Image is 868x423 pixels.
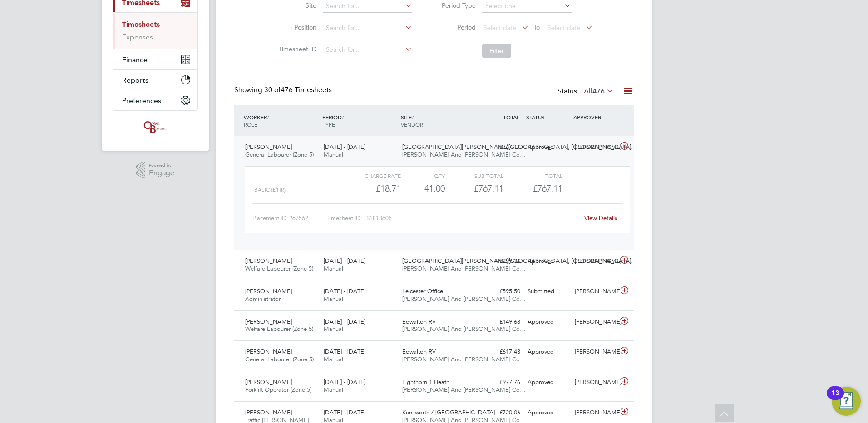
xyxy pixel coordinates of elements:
[477,254,524,269] div: £299.36
[401,121,423,128] span: VENDOR
[264,85,332,94] span: 476 Timesheets
[342,170,401,181] div: Charge rate
[402,257,637,265] span: [GEOGRAPHIC_DATA][PERSON_NAME][GEOGRAPHIC_DATA], [GEOGRAPHIC_DATA]…
[245,318,292,325] span: [PERSON_NAME]
[324,378,365,386] span: [DATE] - [DATE]
[571,284,618,299] div: [PERSON_NAME]
[322,121,335,128] span: TYPE
[402,386,526,393] span: [PERSON_NAME] And [PERSON_NAME] Co…
[571,405,618,420] div: [PERSON_NAME]
[477,140,524,155] div: £767.11
[234,85,334,95] div: Showing
[524,405,571,420] div: Approved
[142,120,168,134] img: oneillandbrennan-logo-retina.png
[831,393,839,405] div: 13
[402,287,443,295] span: Leicester Office
[122,96,161,105] span: Preferences
[571,315,618,330] div: [PERSON_NAME]
[342,181,401,196] div: £18.71
[136,162,175,179] a: Powered byEngage
[445,181,503,196] div: £767.11
[113,120,198,134] a: Go to home page
[245,355,314,363] span: General Labourer (Zone 5)
[477,344,524,359] div: £617.43
[571,344,618,359] div: [PERSON_NAME]
[571,375,618,390] div: [PERSON_NAME]
[244,121,257,128] span: ROLE
[323,44,412,56] input: Search for...
[531,21,542,33] span: To
[324,143,365,151] span: [DATE] - [DATE]
[402,325,526,333] span: [PERSON_NAME] And [PERSON_NAME] Co…
[402,143,637,151] span: [GEOGRAPHIC_DATA][PERSON_NAME][GEOGRAPHIC_DATA], [GEOGRAPHIC_DATA]…
[245,378,292,386] span: [PERSON_NAME]
[242,109,320,133] div: WORKER
[402,355,526,363] span: [PERSON_NAME] And [PERSON_NAME] Co…
[524,375,571,390] div: Approved
[401,181,445,196] div: 41.00
[342,113,344,121] span: /
[571,254,618,269] div: [PERSON_NAME]
[402,348,436,355] span: Edwalton RV
[320,109,399,133] div: PERIOD
[524,284,571,299] div: Submitted
[412,113,414,121] span: /
[477,405,524,420] div: £720.06
[149,169,174,177] span: Engage
[245,265,313,272] span: Welfare Labourer (Zone 5)
[435,23,476,31] label: Period
[113,12,197,49] div: Timesheets
[267,113,269,121] span: /
[547,24,580,32] span: Select date
[524,140,571,155] div: Approved
[524,344,571,359] div: Approved
[252,211,326,226] div: Placement ID: 267562
[584,87,614,96] label: All
[276,23,316,31] label: Position
[483,24,516,32] span: Select date
[557,85,616,98] div: Status
[324,151,343,158] span: Manual
[503,113,519,121] span: TOTAL
[402,295,526,303] span: [PERSON_NAME] And [PERSON_NAME] Co…
[264,85,281,94] span: 30 of
[524,109,571,125] div: STATUS
[122,33,153,41] a: Expenses
[245,257,292,265] span: [PERSON_NAME]
[524,315,571,330] div: Approved
[326,211,578,226] div: Timesheet ID: TS1813605
[122,76,148,84] span: Reports
[445,170,503,181] div: Sub Total
[592,87,605,96] span: 476
[324,318,365,325] span: [DATE] - [DATE]
[482,44,511,58] button: Filter
[113,70,197,90] button: Reports
[324,295,343,303] span: Manual
[245,287,292,295] span: [PERSON_NAME]
[402,318,436,325] span: Edwalton RV
[122,55,148,64] span: Finance
[245,295,281,303] span: Administrator
[477,315,524,330] div: £149.68
[324,287,365,295] span: [DATE] - [DATE]
[122,20,160,29] a: Timesheets
[524,254,571,269] div: Approved
[245,386,311,393] span: Forklift Operator (Zone 5)
[571,140,618,155] div: [PERSON_NAME]
[399,109,477,133] div: SITE
[402,265,526,272] span: [PERSON_NAME] And [PERSON_NAME] Co…
[402,151,526,158] span: [PERSON_NAME] And [PERSON_NAME] Co…
[324,386,343,393] span: Manual
[324,265,343,272] span: Manual
[324,348,365,355] span: [DATE] - [DATE]
[245,151,314,158] span: General Labourer (Zone 5)
[401,170,445,181] div: QTY
[402,378,449,386] span: Lighthorn 1 Heath
[323,22,412,34] input: Search for...
[113,49,197,69] button: Finance
[477,284,524,299] div: £595.50
[149,162,174,169] span: Powered by
[324,257,365,265] span: [DATE] - [DATE]
[276,45,316,53] label: Timesheet ID
[402,408,501,416] span: Kenilworth / [GEOGRAPHIC_DATA]…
